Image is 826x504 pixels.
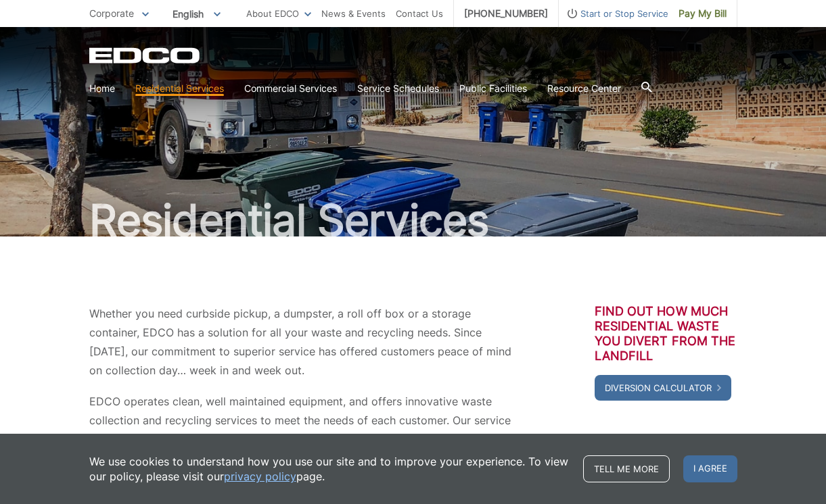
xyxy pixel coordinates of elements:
h3: Find out how much residential waste you divert from the landfill [595,304,737,363]
a: Public Facilities [459,81,527,96]
a: Service Schedules [357,81,439,96]
a: Commercial Services [244,81,337,96]
p: EDCO operates clean, well maintained equipment, and offers innovative waste collection and recycl... [89,392,513,468]
a: Residential Services [135,81,224,96]
a: Tell me more [583,455,670,482]
a: Contact Us [396,6,443,21]
p: Whether you need curbside pickup, a dumpster, a roll off box or a storage container, EDCO has a s... [89,304,513,380]
a: Diversion Calculator [595,375,731,401]
a: privacy policy [224,469,296,484]
a: News & Events [321,6,386,21]
span: I agree [683,455,737,482]
p: We use cookies to understand how you use our site and to improve your experience. To view our pol... [89,454,570,484]
span: Pay My Bill [679,6,727,21]
a: Resource Center [547,81,621,96]
a: Home [89,81,115,96]
a: EDCD logo. Return to the homepage. [89,47,202,64]
a: About EDCO [246,6,311,21]
span: Corporate [89,7,134,19]
span: English [162,3,231,25]
h1: Residential Services [89,199,737,242]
